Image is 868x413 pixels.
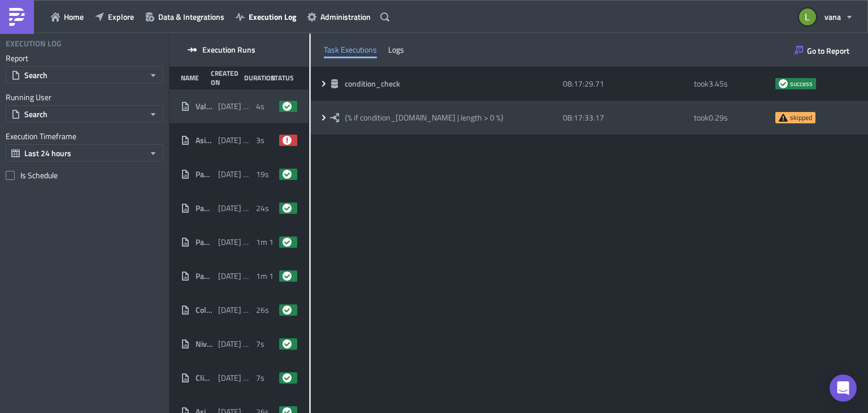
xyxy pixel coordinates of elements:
div: Task Executions [324,41,377,58]
span: success [283,204,292,213]
span: success [283,373,292,382]
span: success [779,79,788,88]
button: Explore [89,8,140,25]
span: Last 24 hours [24,147,71,159]
span: Execution Log [249,11,296,23]
span: {% if condition_[DOMAIN_NAME] | length > 0 %} [345,113,504,123]
span: Search [24,69,47,81]
span: 24s [256,203,269,213]
label: Execution Timeframe [6,131,163,141]
span: 1m 10s [256,271,282,281]
span: Execution Runs [202,45,255,55]
span: vana [824,11,841,23]
span: [DATE] 08:16 [218,135,250,145]
div: Open Intercom Messenger [830,375,857,402]
div: Status [271,74,292,82]
span: Payback HN [196,237,212,247]
span: success [283,272,292,281]
span: [DATE] 06:06 [218,373,250,383]
div: Name [181,74,205,82]
span: 1m 10s [256,237,282,247]
div: Logs [388,41,404,58]
div: Created On [211,69,238,87]
span: Go to Report [807,45,849,57]
span: Data & Integrations [158,11,224,23]
span: Payback GT [196,203,212,213]
span: 3s [256,135,264,145]
span: [DATE] 07:33 [218,339,250,349]
span: Search [24,108,47,120]
div: took 0.29 s [694,107,770,128]
span: [DATE] 08:01 [218,305,250,315]
span: Home [64,11,84,23]
span: [DATE] 08:02 [218,271,250,281]
label: Is Schedule [6,170,163,180]
button: Execution Log [230,8,302,25]
span: skipped [790,113,812,122]
span: [DATE] 08:03 [218,203,250,213]
span: [DATE] 08:02 [218,237,250,247]
h4: Execution Log [6,38,62,49]
label: Running User [6,92,163,102]
span: success [283,339,292,349]
button: Search [6,66,163,84]
span: [DATE] 08:04 [218,169,250,179]
span: success [283,306,292,315]
span: Clientes 4th+ sin nuevo desembolso en 4 [PERSON_NAME] [196,373,212,383]
span: [DATE] 08:17 [218,101,250,111]
img: Avatar [798,7,817,27]
img: PushMetrics [8,8,26,26]
button: vana [792,5,860,29]
span: Administration [320,11,371,23]
span: Payback DO [196,271,212,281]
span: success [283,238,292,247]
span: Explore [108,11,134,23]
button: Data & Integrations [140,8,230,25]
span: Validacion creditos sin asignar - SAC [196,101,212,111]
span: 26s [256,305,269,315]
span: Asignacion premora - SAC [196,135,212,145]
span: 19s [256,169,269,179]
button: Go to Report [788,41,855,59]
span: failed [283,136,292,145]
span: 4s [256,101,264,111]
div: Duration [244,74,265,82]
button: Search [6,105,163,123]
div: 08:17:33.17 [563,107,689,128]
span: success [790,79,813,88]
button: Home [45,8,89,25]
span: skipped [779,113,788,122]
span: 7s [256,339,264,349]
button: Administration [302,8,376,25]
span: 7s [256,373,264,383]
span: success [283,102,292,111]
div: 08:17:29.71 [563,74,689,94]
div: took 3.45 s [694,74,770,94]
span: Payback PE [196,169,212,179]
label: Report [6,53,163,63]
span: success [283,170,292,179]
span: condition_check [345,79,402,89]
span: Nivelacion Asignacion Premora [196,339,212,349]
span: Colektio Data Share [196,305,212,315]
button: Last 24 hours [6,144,163,162]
